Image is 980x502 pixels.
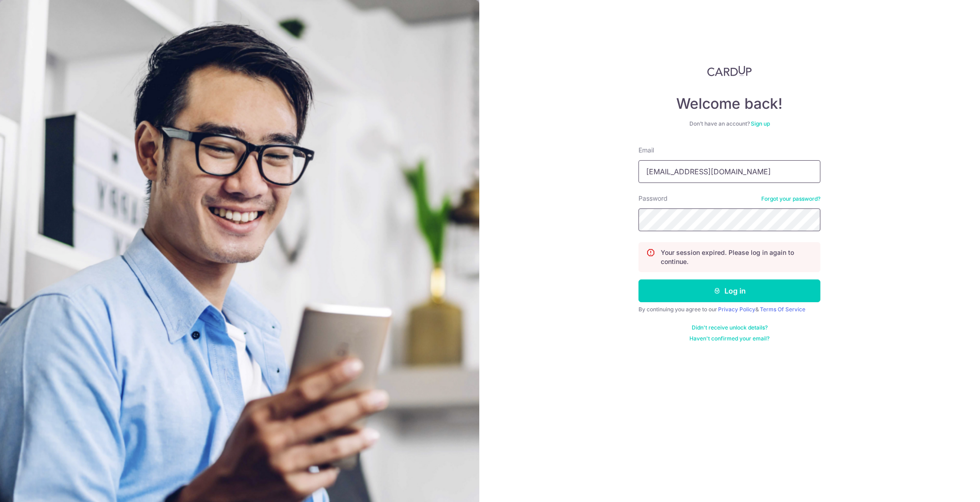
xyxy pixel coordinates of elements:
a: Forgot your password? [761,195,820,203]
a: Haven't confirmed your email? [689,335,769,342]
h4: Welcome back! [638,95,820,113]
div: By continuing you agree to our & [638,306,820,313]
input: Enter your Email [638,160,820,183]
a: Privacy Policy [718,306,755,313]
img: CardUp Logo [707,66,752,76]
button: Log in [638,279,820,302]
label: Password [638,194,668,203]
div: Don’t have an account? [638,120,820,127]
a: Didn't receive unlock details? [692,324,768,331]
a: Sign up [751,120,770,127]
a: Terms Of Service [760,306,805,313]
label: Email [638,146,654,155]
p: Your session expired. Please log in again to continue. [661,248,813,266]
